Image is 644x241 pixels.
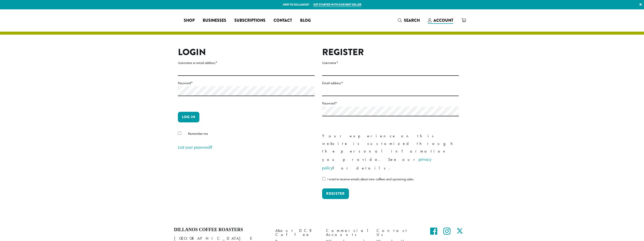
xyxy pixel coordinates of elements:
label: Password [178,80,315,86]
label: Username or email address [178,60,315,66]
h2: Register [322,47,459,58]
input: I want to receive emails about new coffees and upcoming sales. [322,177,325,180]
h2: Login [178,47,315,58]
span: Search [404,17,420,23]
button: Register [322,188,349,199]
a: Shop [180,16,199,25]
span: Contact [274,17,292,24]
a: Lost your password? [178,144,212,150]
span: Blog [300,17,311,24]
a: privacy policy [322,156,431,171]
button: Log in [178,112,199,122]
span: Account [433,17,453,23]
a: Commercial Accounts [326,227,369,238]
a: Search [394,16,424,25]
a: Contact Us [377,227,420,238]
label: Password [322,100,459,106]
h4: Dillanos Coffee Roasters [174,227,268,233]
span: Subscriptions [234,17,265,24]
a: Get started with our best seller [313,3,361,7]
span: Shop [184,17,195,24]
span: Businesses [203,17,226,24]
span: I want to receive emails about new coffees and upcoming sales. [327,177,414,181]
label: Email address [322,80,459,86]
label: Username [322,60,459,66]
span: Remember me [188,131,208,136]
p: Your experience on this website is customized through the personal information you provide. See o... [322,132,459,172]
a: About DCR Coffee [275,227,318,238]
